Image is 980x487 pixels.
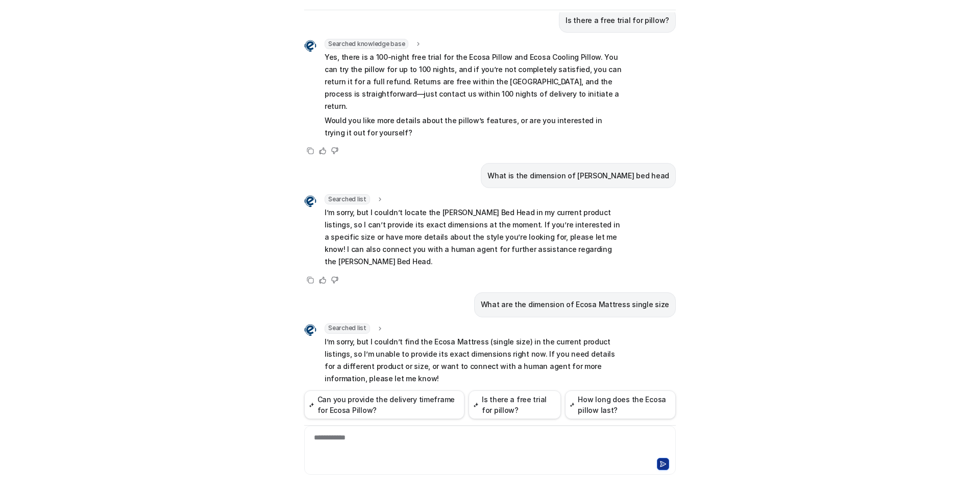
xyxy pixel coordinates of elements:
span: Searched list [325,194,370,204]
p: I’m sorry, but I couldn’t locate the [PERSON_NAME] Bed Head in my current product listings, so I ... [325,206,623,268]
span: Searched list [325,323,370,334]
p: What is the dimension of [PERSON_NAME] bed head [487,170,669,182]
img: Widget [304,324,316,336]
img: Widget [304,195,316,207]
p: What are the dimension of Ecosa Mattress single size [481,298,669,311]
img: Widget [304,40,316,52]
p: I’m sorry, but I couldn’t find the Ecosa Mattress (single size) in the current product listings, ... [325,336,623,385]
p: Would you like more details about the pillow’s features, or are you interested in trying it out f... [325,114,623,139]
button: Is there a free trial for pillow? [469,390,561,419]
button: Can you provide the delivery timeframe for Ecosa Pillow? [304,390,464,419]
span: Searched knowledge base [325,39,408,49]
p: Is there a free trial for pillow? [566,14,669,27]
p: Yes, there is a 100-night free trial for the Ecosa Pillow and Ecosa Cooling Pillow. You can try t... [325,51,623,112]
button: How long does the Ecosa pillow last? [565,390,676,419]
